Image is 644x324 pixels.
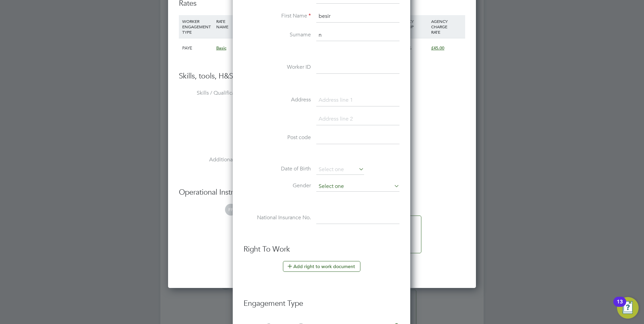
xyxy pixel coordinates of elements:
[617,302,623,311] div: 13
[283,261,360,272] button: Add right to work document
[181,38,215,58] div: PAYE
[429,15,463,38] div: AGENCY CHARGE RATE
[316,182,399,192] input: Select one
[395,15,429,33] div: AGENCY MARKUP
[179,156,246,163] label: Additional H&S
[244,165,311,172] label: Date of Birth
[244,214,311,221] label: National Insurance No.
[179,188,465,197] h3: Operational Instructions & Comments
[216,45,226,51] span: Basic
[316,165,364,175] input: Select one
[244,64,311,71] label: Worker ID
[179,90,246,97] label: Skills / Qualifications
[244,96,311,103] label: Address
[215,15,260,33] div: RATE NAME
[244,182,311,189] label: Gender
[244,292,399,309] h3: Engagement Type
[181,15,215,38] div: WORKER ENGAGEMENT TYPE
[316,94,399,106] input: Address line 1
[244,31,311,38] label: Surname
[179,123,246,130] label: Tools
[244,134,311,141] label: Post code
[179,71,465,81] h3: Skills, tools, H&S
[431,45,444,51] span: £45.00
[244,245,399,254] h3: Right To Work
[617,297,639,319] button: Open Resource Center, 13 new notifications
[225,204,237,216] span: FP
[244,12,311,20] label: First Name
[316,113,399,125] input: Address line 2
